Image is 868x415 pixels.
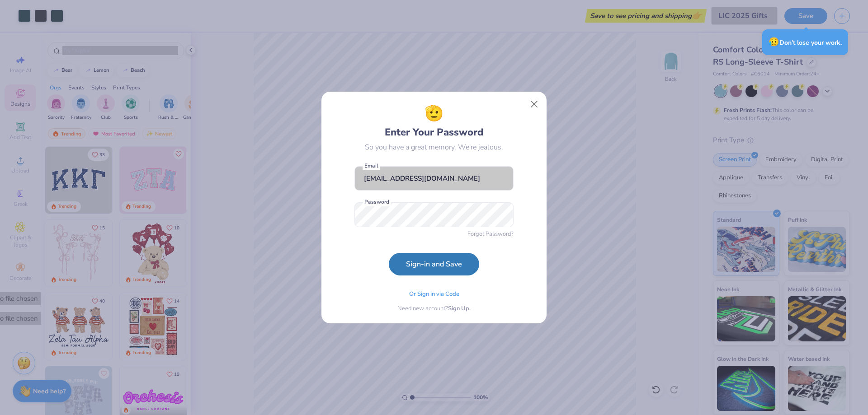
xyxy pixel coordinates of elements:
[409,290,459,299] span: Or Sign in via Code
[448,304,471,313] span: Sign Up.
[526,96,543,113] button: Close
[365,142,503,153] div: So you have a great memory. We're jealous.
[762,29,848,55] div: Don’t lose your work.
[467,230,514,239] span: Forgot Password?
[425,102,443,125] span: 🫡
[389,253,479,275] button: Sign-in and Save
[769,36,779,48] span: 😥
[397,304,471,313] div: Need new account?
[385,102,483,140] div: Enter Your Password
